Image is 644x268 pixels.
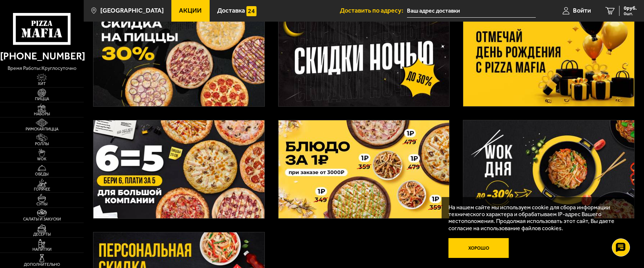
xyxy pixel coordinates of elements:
[448,204,624,232] p: На нашем сайте мы используем cookie для сбора информации технического характера и обрабатываем IP...
[246,6,257,16] img: 15daf4d41897b9f0e9f617042186c801.svg
[624,6,637,11] span: 0 руб.
[573,8,591,14] span: Войти
[624,12,637,16] span: 0 шт.
[448,238,509,258] button: Хорошо
[340,8,407,14] span: Доставить по адресу:
[100,8,164,14] span: [GEOGRAPHIC_DATA]
[407,4,536,18] input: Ваш адрес доставки
[179,8,202,14] span: Акции
[217,8,245,14] span: Доставка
